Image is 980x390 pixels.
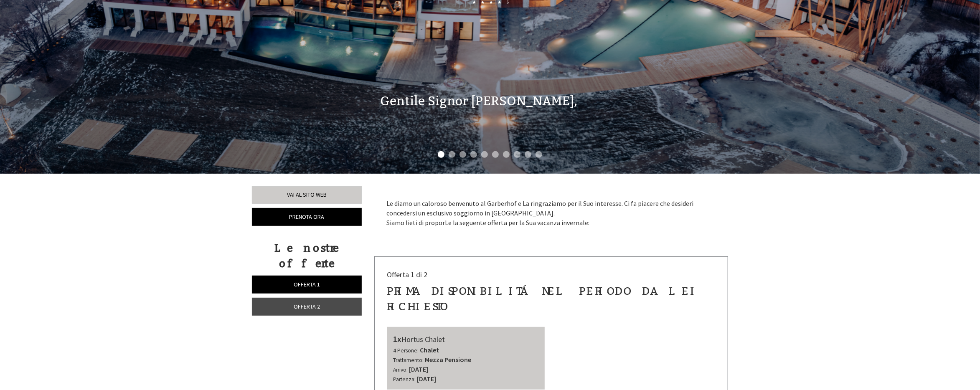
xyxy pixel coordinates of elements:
a: Vai al sito web [252,186,362,204]
a: Prenota ora [252,208,362,226]
span: Offerta 2 [294,303,320,310]
small: Partenza: [394,376,416,383]
span: Offerta 1 [294,281,320,288]
b: [DATE] [409,365,429,373]
b: Mezza Pensione [425,355,472,364]
b: [DATE] [417,375,437,383]
div: Prima disponibilitá nel periodo da Lei richiesto [387,284,716,314]
p: Le diamo un caloroso benvenuto al Garberhof e La ringraziamo per il Suo interesse. Ci fa piacere ... [387,199,716,228]
b: Chalet [420,346,439,354]
h1: Gentile Signor [PERSON_NAME], [381,94,578,108]
span: Offerta 1 di 2 [387,270,428,279]
div: Hortus Chalet [394,333,539,345]
b: 1x [394,334,402,344]
small: Arrivo: [394,366,408,373]
small: 4 Persone: [394,347,419,354]
small: Trattamento: [394,357,424,364]
div: Le nostre offerte [252,241,362,271]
